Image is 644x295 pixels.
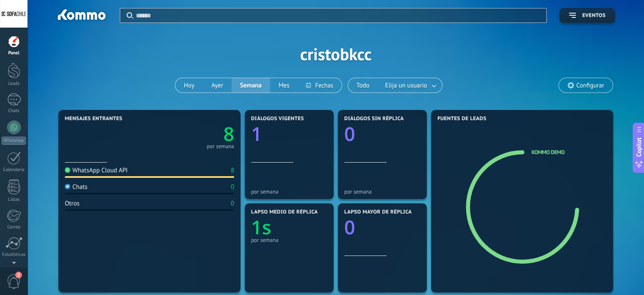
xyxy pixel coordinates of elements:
[344,121,355,147] text: 0
[531,149,564,156] a: Kommo Demo
[2,137,26,145] div: WhatsApp
[203,78,232,93] button: Ayer
[231,183,234,191] div: 0
[384,80,429,91] span: Elija un usuario
[65,116,122,122] span: Mensajes entrantes
[635,137,643,157] span: Copilot
[251,116,304,122] span: Diálogos vigentes
[251,214,271,240] text: 1s
[65,199,80,208] div: Otros
[559,8,615,23] button: Eventos
[344,188,420,195] div: por semana
[2,197,26,202] div: Listas
[582,13,605,19] span: Eventos
[576,82,604,89] span: Configurar
[65,184,70,189] img: Chats
[2,167,26,173] div: Calendario
[223,121,234,147] text: 8
[65,166,128,174] div: WhatsApp Cloud API
[2,252,26,258] div: Estadísticas
[207,144,234,149] div: por semana
[251,237,327,243] div: por semana
[344,214,355,240] text: 0
[15,272,22,278] span: 2
[378,78,442,93] button: Elija un usuario
[2,81,26,87] div: Leads
[251,188,327,195] div: por semana
[149,121,234,147] a: 8
[2,225,26,230] div: Correo
[65,167,70,173] img: WhatsApp Cloud API
[2,108,26,114] div: Chats
[232,78,270,93] button: Semana
[65,183,88,191] div: Chats
[231,199,234,208] div: 0
[298,78,341,93] button: Fechas
[344,209,412,215] span: Lapso mayor de réplica
[175,78,203,93] button: Hoy
[231,166,234,174] div: 8
[251,209,318,215] span: Lapso medio de réplica
[437,116,486,122] span: Fuentes de leads
[348,78,378,93] button: Todo
[270,78,298,93] button: Mes
[344,116,404,122] span: Diálogos sin réplica
[251,121,262,147] text: 1
[2,51,26,56] div: Panel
